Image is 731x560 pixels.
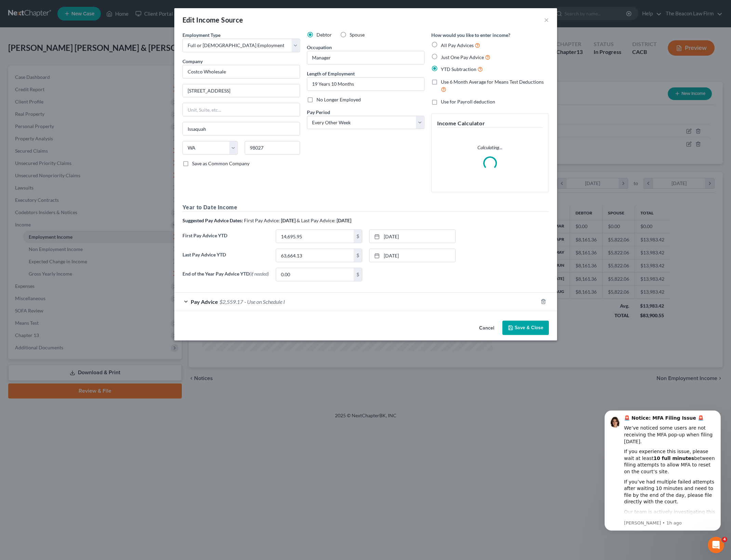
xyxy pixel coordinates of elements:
[182,15,243,25] div: Edit Income Source
[437,144,543,151] p: Calculating...
[276,249,354,262] input: 0.00
[183,84,300,97] input: Enter address...
[297,218,336,223] span: & Last Pay Advice:
[354,268,362,281] div: $
[276,268,354,281] input: 0.00
[183,103,300,116] input: Unit, Suite, etc...
[502,321,549,335] button: Save & Close
[183,122,300,135] input: Enter city...
[191,298,218,305] span: Pay Advice
[307,51,424,64] input: --
[179,249,272,268] label: Last Pay Advice YTD
[708,537,724,553] iframe: Intercom live chat
[182,218,243,223] strong: Suggested Pay Advice Dates:
[350,32,365,38] span: Spouse
[307,70,355,77] label: Length of Employment
[307,78,424,90] input: ex: 2 years
[179,229,272,249] label: First Pay Advice YTD
[182,58,203,64] span: Company
[369,249,455,262] a: [DATE]
[182,203,549,212] h5: Year to Date Income
[219,298,243,305] span: $2,559.17
[437,119,543,128] h5: Income Calculator
[192,160,249,166] span: Save as Common Company
[441,42,474,48] span: All Pay Advices
[594,404,731,535] iframe: Intercom notifications message
[431,31,510,39] label: How would you like to enter income?
[441,79,544,85] span: Use 6 Month Average for Means Test Deductions
[474,321,500,335] button: Cancel
[182,65,300,79] input: Search company by name...
[722,537,727,542] span: 4
[249,271,269,277] span: (if needed)
[354,230,362,243] div: $
[369,230,455,243] a: [DATE]
[544,16,549,24] button: ×
[244,218,280,223] span: First Pay Advice:
[245,141,300,155] input: Enter zip...
[337,218,351,223] strong: [DATE]
[307,109,330,115] span: Pay Period
[441,54,484,60] span: Just One Pay Advice
[182,32,220,38] span: Employment Type
[354,249,362,262] div: $
[281,218,296,223] strong: [DATE]
[441,66,476,72] span: YTD Subtraction
[179,268,272,287] label: End of the Year Pay Advice YTD
[316,97,361,102] span: No Longer Employed
[276,230,354,243] input: 0.00
[244,298,285,305] span: - Use on Schedule I
[441,99,495,104] span: Use for Payroll deduction
[316,32,332,38] span: Debtor
[307,44,332,51] label: Occupation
